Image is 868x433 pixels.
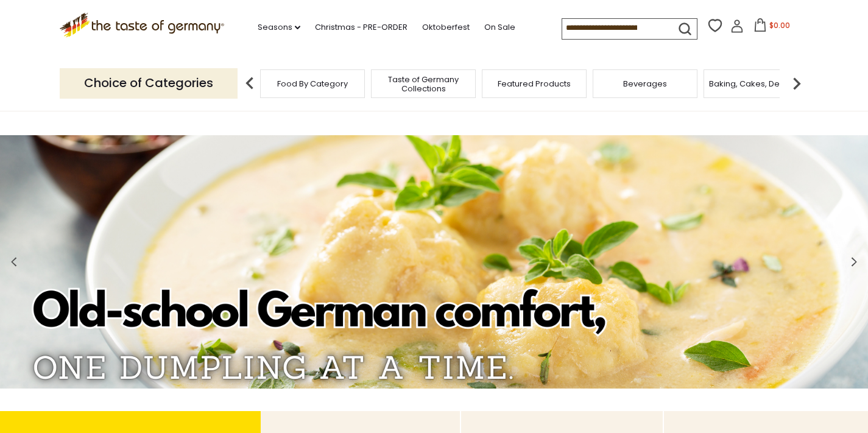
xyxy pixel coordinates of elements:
[484,21,515,34] a: On Sale
[277,79,348,88] a: Food By Category
[258,21,300,34] a: Seasons
[375,75,472,93] a: Taste of Germany Collections
[422,21,470,34] a: Oktoberfest
[498,79,571,88] a: Featured Products
[746,18,798,37] button: $0.00
[238,71,262,96] img: previous arrow
[60,68,238,98] p: Choice of Categories
[709,79,803,88] a: Baking, Cakes, Desserts
[785,71,809,96] img: next arrow
[315,21,408,34] a: Christmas - PRE-ORDER
[623,79,667,88] a: Beverages
[769,20,790,30] span: $0.00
